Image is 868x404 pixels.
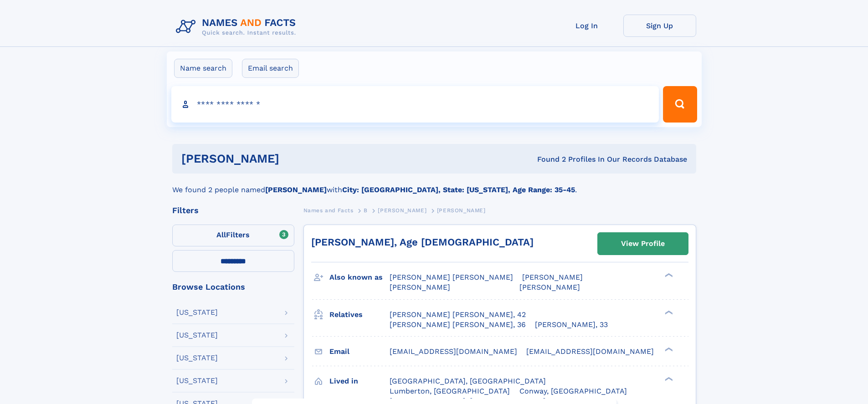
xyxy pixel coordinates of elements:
label: Name search [174,59,232,78]
a: [PERSON_NAME], 33 [535,320,608,330]
span: [PERSON_NAME] [PERSON_NAME] [390,273,513,281]
span: B [364,207,368,214]
a: [PERSON_NAME] [378,205,426,216]
span: [EMAIL_ADDRESS][DOMAIN_NAME] [526,347,654,356]
span: [PERSON_NAME] [378,207,426,214]
div: We found 2 people named with . [172,174,696,195]
h3: Also known as [329,270,390,285]
span: Lumberton, [GEOGRAPHIC_DATA] [390,387,510,395]
a: B [364,205,368,216]
button: Search Button [663,86,697,123]
span: All [216,230,226,239]
label: Filters [172,225,294,246]
div: Found 2 Profiles In Our Records Database [408,154,687,164]
h3: Lived in [329,373,390,389]
span: [PERSON_NAME] [390,283,450,291]
div: ❯ [663,309,673,315]
span: [PERSON_NAME] [519,283,580,291]
div: ❯ [663,346,673,352]
div: Browse Locations [172,283,294,291]
span: Conway, [GEOGRAPHIC_DATA] [519,387,627,395]
span: [GEOGRAPHIC_DATA], [GEOGRAPHIC_DATA] [390,377,546,385]
div: ❯ [663,376,673,382]
div: [US_STATE] [176,354,218,362]
img: Logo Names and Facts [172,15,303,39]
b: [PERSON_NAME] [265,185,327,194]
input: search input [171,86,659,123]
h3: Email [329,344,390,359]
b: City: [GEOGRAPHIC_DATA], State: [US_STATE], Age Range: 35-45 [342,185,575,194]
span: [EMAIL_ADDRESS][DOMAIN_NAME] [390,347,517,356]
a: [PERSON_NAME] [PERSON_NAME], 36 [390,320,526,330]
a: [PERSON_NAME] [PERSON_NAME], 42 [390,310,526,320]
a: Sign Up [623,15,696,37]
span: [PERSON_NAME] [437,207,486,214]
span: [PERSON_NAME] [522,273,583,281]
div: View Profile [621,233,665,254]
div: ❯ [663,272,673,278]
label: Email search [242,59,299,78]
a: Names and Facts [303,205,354,216]
div: [US_STATE] [176,377,218,384]
div: [US_STATE] [176,309,218,316]
a: [PERSON_NAME], Age [DEMOGRAPHIC_DATA] [311,236,534,248]
h1: [PERSON_NAME] [181,153,408,164]
div: [US_STATE] [176,332,218,339]
h3: Relatives [329,307,390,322]
a: View Profile [598,233,688,255]
div: Filters [172,206,294,215]
a: Log In [550,15,623,37]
